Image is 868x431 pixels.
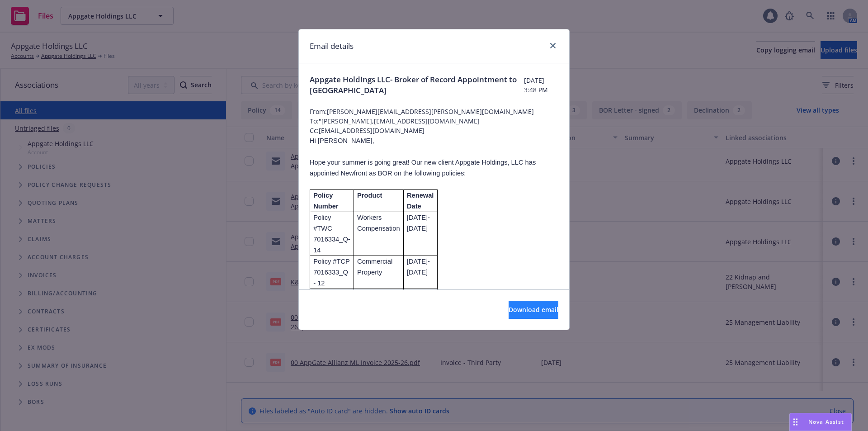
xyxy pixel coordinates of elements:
span: Product [357,192,382,199]
span: Hi [PERSON_NAME], [310,137,374,144]
span: [DATE]-[DATE] [407,258,430,276]
h1: Email details [310,40,354,52]
span: [DATE] 3:48 PM [524,76,558,95]
span: Cc: [EMAIL_ADDRESS][DOMAIN_NAME] [310,126,558,135]
span: Nova Assist [808,418,844,426]
span: Policy Number [313,192,338,210]
span: [DATE]-[DATE] [407,214,430,232]
div: Drag to move [790,413,801,431]
span: Workers Compensation [357,214,400,232]
span: To: "[PERSON_NAME],[EMAIL_ADDRESS][DOMAIN_NAME] [310,116,558,126]
button: Nova Assist [789,413,852,431]
a: close [547,40,558,51]
span: Appgate Holdings LLC- Broker of Record Appointment to [GEOGRAPHIC_DATA] [310,74,524,96]
span: Hope your summer is going great! Our new client Appgate Holdings, LLC has appointed Newfront as B... [310,159,536,177]
button: Download email [509,301,558,319]
span: Policy #TCP 7016333_Q - 12 [313,258,349,287]
span: Policy #TWC 7016334_Q-14 [313,214,350,254]
span: Commercial Property [357,258,392,276]
span: From: [PERSON_NAME][EMAIL_ADDRESS][PERSON_NAME][DOMAIN_NAME] [310,107,558,116]
span: Download email [509,305,558,314]
span: Renewal Date [407,192,434,210]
